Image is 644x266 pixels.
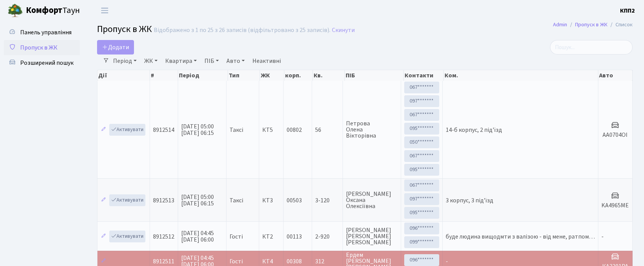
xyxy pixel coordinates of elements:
span: 00308 [287,257,302,266]
span: Гості [230,234,243,240]
span: 8912514 [153,126,174,134]
span: КТ3 [262,197,280,204]
span: - [601,232,604,241]
span: 3-120 [315,197,340,204]
span: Панель управління [20,28,72,37]
th: Тип [228,70,260,81]
span: КТ4 [262,258,280,264]
a: Активувати [109,124,145,136]
span: 8912512 [153,232,174,241]
h5: KA4965ME [601,202,629,209]
span: 56 [315,127,340,133]
nav: breadcrumb [542,17,644,33]
span: 312 [315,258,340,264]
a: Панель управління [4,25,80,40]
th: ЖК [260,70,284,81]
li: Список [607,21,633,29]
span: Пропуск в ЖК [97,22,152,36]
span: 14-б корпус, 2 під'їзд [446,126,502,134]
a: ЖК [141,54,161,67]
th: корп. [284,70,313,81]
a: Авто [223,54,248,67]
span: - [446,257,448,266]
span: Таксі [230,197,243,204]
th: Контакти [404,70,444,81]
a: Admin [553,21,567,29]
span: Таксі [230,127,243,133]
span: Розширений пошук [20,59,73,67]
span: Таун [26,4,80,17]
span: 2-920 [315,234,340,240]
input: Пошук... [550,40,633,54]
a: Скинути [332,27,355,34]
th: Дії [97,70,150,81]
span: Додати [102,43,129,51]
span: Гості [230,258,243,264]
span: [DATE] 05:00 [DATE] 06:15 [181,122,214,137]
a: Розширений пошук [4,55,80,71]
span: [DATE] 05:00 [DATE] 06:15 [181,193,214,208]
a: ПІБ [201,54,222,67]
img: logo.png [8,3,23,18]
a: Неактивні [249,54,284,67]
span: 00113 [287,232,302,241]
th: Ком. [444,70,598,81]
h5: АА0704ОІ [601,131,629,139]
th: ПІБ [345,70,404,81]
span: буде людина вищодмти з валізою - від мене, ратпом… [446,232,595,241]
span: Петрова Олена Вікторівна [346,120,398,139]
a: Активувати [109,194,145,206]
div: Відображено з 1 по 25 з 26 записів (відфільтровано з 25 записів). [154,27,330,34]
th: Кв. [313,70,345,81]
a: Пропуск в ЖК [575,21,607,29]
span: 00503 [287,196,302,205]
a: Додати [97,40,134,54]
a: Активувати [109,231,145,242]
a: Квартира [162,54,200,67]
a: Період [110,54,140,67]
b: Комфорт [26,4,62,16]
span: КТ2 [262,234,280,240]
button: Переключити навігацію [95,4,114,17]
span: 3 корпус, 3 під'їзд [446,196,493,205]
span: [DATE] 04:45 [DATE] 06:00 [181,229,214,244]
th: # [150,70,178,81]
th: Авто [598,70,633,81]
a: КПП2 [620,6,635,15]
span: 00802 [287,126,302,134]
span: [PERSON_NAME] Оксана Олексіївна [346,191,398,209]
th: Період [178,70,228,81]
span: 8912513 [153,196,174,205]
span: КТ5 [262,127,280,133]
span: [PERSON_NAME] [PERSON_NAME] [PERSON_NAME] [346,227,398,245]
span: 8912511 [153,257,174,266]
b: КПП2 [620,6,635,15]
span: Пропуск в ЖК [20,43,57,52]
a: Пропуск в ЖК [4,40,80,55]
